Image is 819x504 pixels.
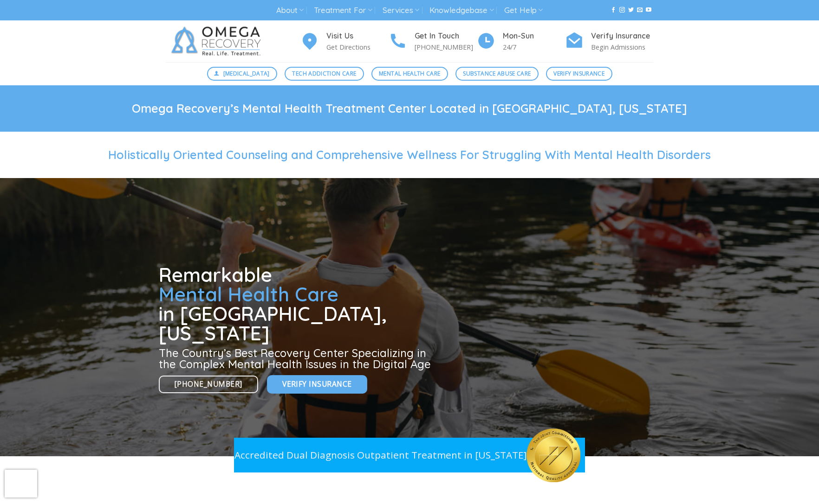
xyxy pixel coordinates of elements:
span: [MEDICAL_DATA] [223,69,270,78]
a: [MEDICAL_DATA] [207,67,278,81]
a: Services [383,2,419,19]
a: Send us an email [637,7,643,13]
h4: Get In Touch [415,30,477,42]
h4: Visit Us [326,30,389,42]
h4: Verify Insurance [591,30,653,42]
a: Mental Health Care [371,67,448,81]
a: Follow on Twitter [628,7,634,13]
a: Get In Touch [PHONE_NUMBER] [389,30,477,53]
h1: Remarkable in [GEOGRAPHIC_DATA], [US_STATE] [159,265,435,343]
a: Get Help [504,2,543,19]
h4: Mon-Sun [503,30,565,42]
a: Follow on YouTube [646,7,651,13]
p: [PHONE_NUMBER] [415,42,477,52]
a: Verify Insurance [546,67,612,81]
h3: The Country’s Best Recovery Center Specializing in the Complex Mental Health Issues in the Digita... [159,347,435,370]
a: About [276,2,304,19]
span: Mental Health Care [159,282,338,306]
span: [PHONE_NUMBER] [175,378,242,390]
span: Substance Abuse Care [463,69,531,78]
a: Follow on Instagram [619,7,625,13]
a: Visit Us Get Directions [300,30,389,53]
img: Omega Recovery [166,20,270,62]
span: Verify Insurance [553,69,604,78]
span: Mental Health Care [379,69,440,78]
a: Knowledgebase [429,2,494,19]
span: Tech Addiction Care [292,69,356,78]
p: Begin Admissions [591,42,653,52]
p: Accredited Dual Diagnosis Outpatient Treatment in [US_STATE] [234,447,526,463]
a: Verify Insurance Begin Admissions [565,30,653,53]
a: Substance Abuse Care [455,67,539,81]
a: [PHONE_NUMBER] [159,376,258,394]
span: Holistically Oriented Counseling and Comprehensive Wellness For Struggling With Mental Health Dis... [108,147,711,162]
a: Verify Insurance [267,375,367,393]
iframe: reCAPTCHA [5,470,37,498]
p: 24/7 [503,42,565,52]
a: Tech Addiction Care [285,67,364,81]
p: Get Directions [326,42,389,52]
a: Treatment For [314,2,372,19]
span: Verify Insurance [282,378,351,390]
a: Follow on Facebook [611,7,616,13]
